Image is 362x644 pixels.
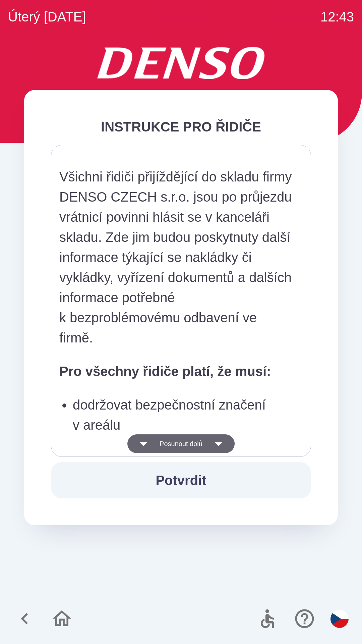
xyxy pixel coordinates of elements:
strong: Pro všechny řidiče platí, že musí: [59,364,271,379]
p: Všichni řidiči přijíždějící do skladu firmy DENSO CZECH s.r.o. jsou po průjezdu vrátnicí povinni ... [59,167,293,348]
p: dodržovat bezpečnostní značení v areálu [73,395,293,435]
button: Posunout dolů [127,434,235,453]
p: úterý [DATE] [8,7,86,27]
div: INSTRUKCE PRO ŘIDIČE [51,117,311,137]
p: 12:43 [320,7,354,27]
img: cs flag [330,610,349,628]
img: Logo [24,47,338,79]
button: Potvrdit [51,462,311,498]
